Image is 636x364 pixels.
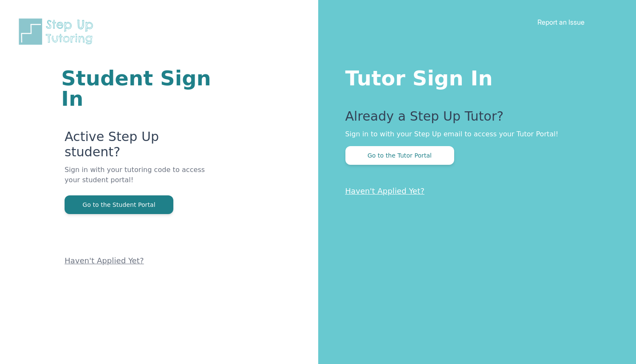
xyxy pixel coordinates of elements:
[345,151,454,159] a: Go to the Tutor Portal
[65,256,144,265] a: Haven't Applied Yet?
[61,68,216,109] h1: Student Sign In
[65,165,216,195] p: Sign in with your tutoring code to access your student portal!
[537,18,585,26] a: Report an Issue
[17,17,99,46] img: Step Up Tutoring horizontal logo
[345,186,425,195] a: Haven't Applied Yet?
[345,129,602,139] p: Sign in to with your Step Up email to access your Tutor Portal!
[345,146,454,165] button: Go to the Tutor Portal
[345,109,602,129] p: Already a Step Up Tutor?
[65,129,216,165] p: Active Step Up student?
[345,65,602,88] h1: Tutor Sign In
[65,200,173,209] a: Go to the Student Portal
[65,195,173,214] button: Go to the Student Portal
